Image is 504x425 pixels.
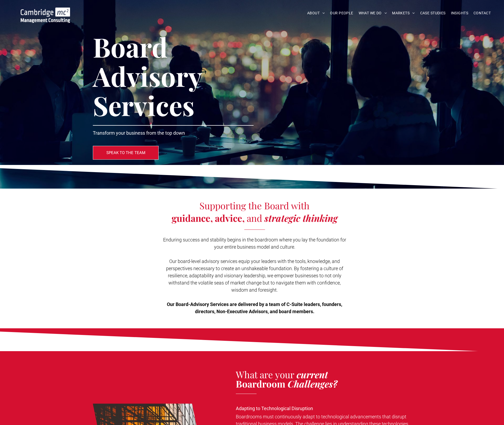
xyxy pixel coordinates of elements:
span: and [247,212,262,224]
a: MARKETS [389,9,417,17]
span: Board Advisory Services [93,29,201,123]
a: WHAT WE DO [356,9,390,17]
span: Challenges? [288,377,337,390]
a: CASE STUDIES [418,9,448,17]
span: Boardroom [236,377,285,390]
a: CONTACT [471,9,493,17]
span: Our Board-Advisory Services are delivered by a team of C-Suite leaders, founders, directors, Non-... [167,301,342,314]
a: ABOUT [305,9,328,17]
span: Enduring success and stability begins in the boardroom where you lay the foundation for your enti... [163,237,346,250]
span: current [297,368,328,381]
a: OUR PEOPLE [327,9,356,17]
a: SPEAK TO THE TEAM [93,146,159,160]
span: Supporting the Board with [199,199,310,212]
a: INSIGHTS [448,9,471,17]
span: strategic thinking [264,212,338,224]
span: Transform your business from the top down [93,130,185,136]
span: Adapting to Technological Disruption [236,406,313,411]
span: What are your [236,368,294,381]
span: Our board-level advisory services equip your leaders with the tools, knowledge, and perspectives ... [166,258,343,293]
img: Go to Homepage [21,7,70,23]
span: guidance, advice, [172,212,245,224]
span: SPEAK TO THE TEAM [106,146,145,159]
